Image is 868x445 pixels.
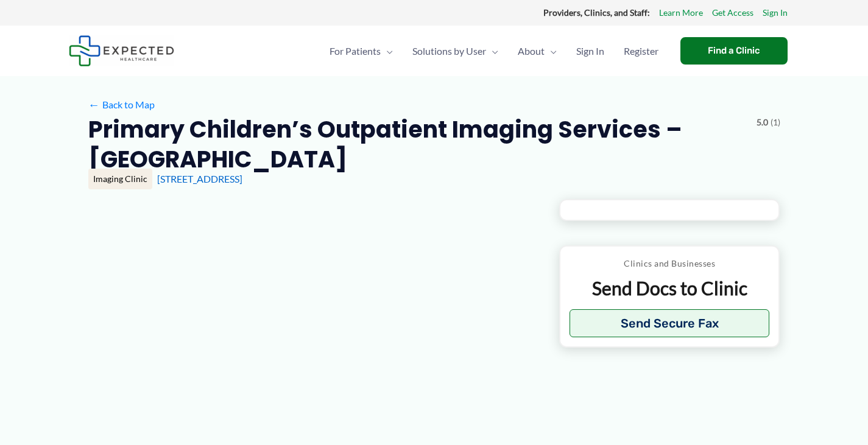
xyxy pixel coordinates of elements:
[614,30,668,72] a: Register
[712,5,753,21] a: Get Access
[508,30,566,72] a: AboutMenu Toggle
[570,256,770,272] p: Clinics and Businesses
[570,309,770,337] button: Send Secure Fax
[680,37,788,65] a: Find a Clinic
[412,30,486,72] span: Solutions by User
[771,114,780,130] span: (1)
[543,7,650,18] strong: Providers, Clinics, and Staff:
[157,173,242,184] a: [STREET_ADDRESS]
[69,35,174,66] img: Expected Healthcare Logo - side, dark font, small
[576,30,604,72] span: Sign In
[88,96,155,114] a: ←Back to Map
[88,114,747,175] h2: Primary Children’s Outpatient Imaging Services – [GEOGRAPHIC_DATA]
[518,30,545,72] span: About
[566,30,614,72] a: Sign In
[570,276,770,300] p: Send Docs to Clinic
[88,99,100,110] span: ←
[763,5,788,21] a: Sign In
[320,30,668,72] nav: Primary Site Navigation
[330,30,381,72] span: For Patients
[403,30,508,72] a: Solutions by UserMenu Toggle
[659,5,703,21] a: Learn More
[381,30,393,72] span: Menu Toggle
[757,114,768,130] span: 5.0
[545,30,557,72] span: Menu Toggle
[624,30,658,72] span: Register
[88,169,152,189] div: Imaging Clinic
[486,30,498,72] span: Menu Toggle
[320,30,403,72] a: For PatientsMenu Toggle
